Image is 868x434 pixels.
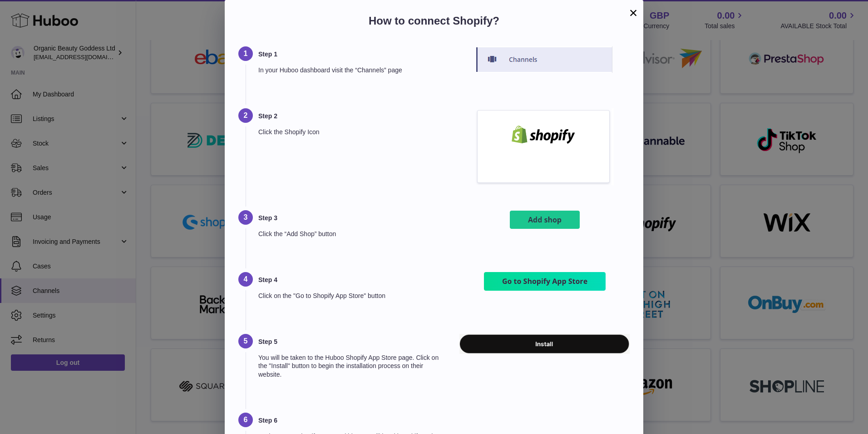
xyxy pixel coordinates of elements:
[258,230,448,238] p: Click the “Add Shop” button
[258,353,448,379] p: You will be taken to the Huboo Shopify App Store page. Click on the "Install" button to begin the...
[258,338,448,346] h3: Step 5
[258,416,448,425] h3: Step 6
[238,14,630,33] h2: How to connect Shopify?
[628,7,639,18] button: ×
[258,214,448,222] h3: Step 3
[258,276,448,284] h3: Step 4
[258,128,448,136] p: Click the Shopify Icon
[258,50,448,59] h3: Step 1
[258,292,448,300] p: Click on the "Go to Shopify App Store" button
[258,112,448,121] h3: Step 2
[258,66,448,75] p: In your Huboo dashboard visit the “Channels” page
